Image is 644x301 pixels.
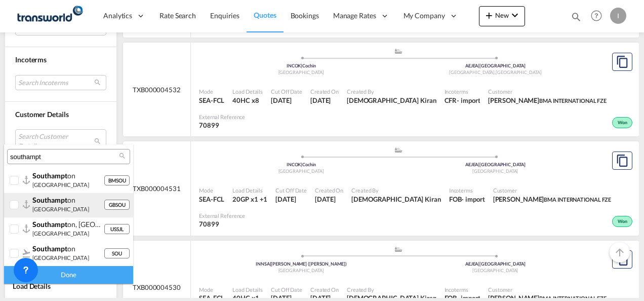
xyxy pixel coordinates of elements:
span: southampt [32,171,67,180]
span: southampt [32,220,67,229]
div: <span class="highlightedText">southampt</span>on [32,244,104,253]
md-icon: icon-magnify [118,152,126,160]
div: <span class="highlightedText">southampt</span>on [32,196,104,204]
small: [GEOGRAPHIC_DATA] [32,254,89,261]
div: <span class="highlightedText">southampt</span>on, pa [32,220,104,229]
small: [GEOGRAPHIC_DATA] [32,230,89,237]
small: [GEOGRAPHIC_DATA] [32,181,89,188]
span: southampt [32,244,67,253]
span: southampt [32,196,67,204]
small: [GEOGRAPHIC_DATA] [32,206,89,212]
div: Done [4,266,133,284]
input: Search by Port/Country [10,153,119,162]
div: <span class="highlightedText">southampt</span>on [32,171,104,180]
